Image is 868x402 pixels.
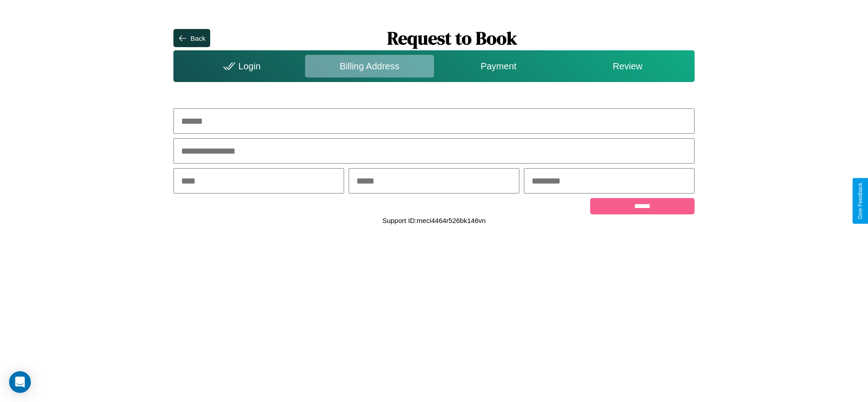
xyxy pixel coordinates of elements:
div: Back [190,34,205,42]
div: Login [176,55,305,77]
div: Give Feedback [857,183,863,219]
div: Open Intercom Messenger [9,371,31,393]
h1: Request to Book [210,26,695,50]
button: Back [173,29,210,47]
div: Payment [434,55,563,77]
p: Support ID: meci4464r526bk146vn [382,214,486,227]
div: Billing Address [305,55,434,77]
div: Review [563,55,692,77]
